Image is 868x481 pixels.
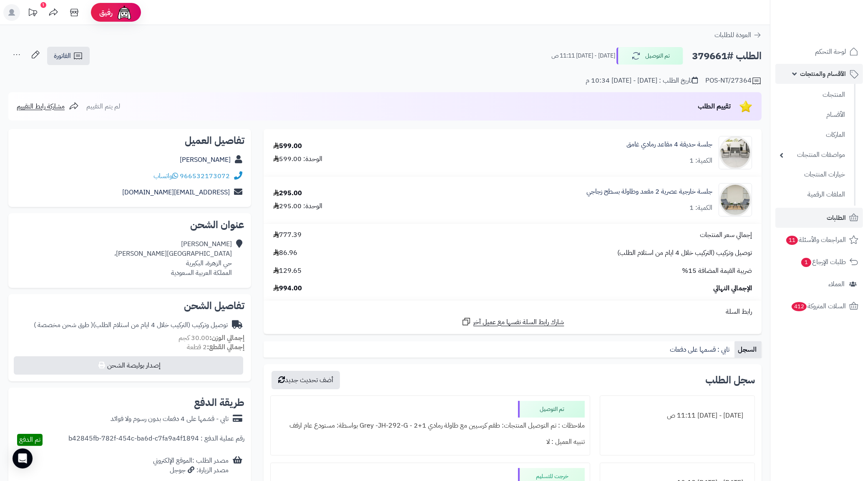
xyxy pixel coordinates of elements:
span: الفاتورة [54,51,71,61]
a: الفاتورة [47,47,90,65]
button: تم التوصيل [616,47,683,65]
div: تابي - قسّمها على 4 دفعات بدون رسوم ولا فوائد [111,414,229,424]
span: المراجعات والأسئلة [785,234,846,246]
a: العودة للطلبات [715,30,762,40]
a: السجل [735,341,762,358]
span: شارك رابط السلة نفسها مع عميل آخر [473,317,564,327]
div: [DATE] - [DATE] 11:11 ص [605,408,750,424]
a: واتساب [153,171,178,181]
button: إصدار بوليصة الشحن [14,356,243,375]
span: 129.65 [273,266,302,276]
img: 1754462711-110119010022-90x90.jpg [719,136,752,169]
div: تم التوصيل [518,401,585,418]
div: تنبيه العميل : لا [276,434,585,450]
span: ضريبة القيمة المضافة 15% [682,266,752,276]
h2: تفاصيل الشحن [15,301,244,311]
a: السلات المتروكة412 [775,296,863,316]
div: 295.00 [273,189,302,198]
button: أضف تحديث جديد [272,371,340,389]
span: لوحة التحكم [815,46,846,58]
span: العملاء [828,278,845,290]
span: 777.39 [273,230,302,240]
a: الملفات الرقمية [775,186,849,204]
a: مشاركة رابط التقييم [17,101,79,111]
strong: إجمالي القطع: [207,342,244,352]
span: 994.00 [273,284,302,293]
div: رابط السلة [267,307,758,317]
h3: سجل الطلب [705,375,755,385]
a: 966532173072 [180,171,230,181]
img: 1754900832-110124010032-90x90.jpg [719,183,752,217]
h2: عنوان الشحن [15,220,244,230]
span: 86.96 [273,248,297,258]
div: رقم عملية الدفع : b42845fb-782f-454c-ba6d-c7fa9a4f1894 [68,434,244,446]
span: إجمالي سعر المنتجات [700,230,752,240]
div: الوحدة: 295.00 [273,201,322,211]
span: مشاركة رابط التقييم [17,101,65,111]
a: خيارات المنتجات [775,166,849,184]
strong: إجمالي الوزن: [209,333,244,343]
a: المراجعات والأسئلة11 [775,230,863,250]
span: 412 [792,302,807,311]
a: الأقسام [775,106,849,124]
div: 599.00 [273,141,302,151]
a: [EMAIL_ADDRESS][DOMAIN_NAME] [122,187,230,197]
div: الوحدة: 599.00 [273,154,322,164]
span: 1 [801,258,811,267]
a: [PERSON_NAME] [180,155,231,165]
h2: تفاصيل العميل [15,136,244,146]
h2: الطلب #379661 [692,48,762,65]
a: طلبات الإرجاع1 [775,252,863,272]
a: العملاء [775,274,863,294]
span: ( طرق شحن مخصصة ) [34,320,93,330]
div: تاريخ الطلب : [DATE] - [DATE] 10:34 م [586,76,698,86]
span: توصيل وتركيب (التركيب خلال 4 ايام من استلام الطلب) [617,248,752,258]
small: 2 قطعة [187,342,244,352]
a: المنتجات [775,86,849,104]
img: logo-2.png [811,23,860,41]
div: مصدر الزيارة: جوجل [153,466,229,475]
div: توصيل وتركيب (التركيب خلال 4 ايام من استلام الطلب) [34,320,228,330]
div: Open Intercom Messenger [13,448,33,468]
span: العودة للطلبات [715,30,751,40]
a: لوحة التحكم [775,42,863,62]
span: الأقسام والمنتجات [800,68,846,80]
a: جلسة خارجية عصرية 2 مقعد وطاولة بسطح زجاجي [586,187,712,196]
div: 1 [40,2,46,8]
a: شارك رابط السلة نفسها مع عميل آخر [461,317,564,327]
a: تابي : قسمها على دفعات [667,341,735,358]
span: السلات المتروكة [791,300,846,312]
span: الطلبات [827,212,846,224]
span: تقييم الطلب [698,101,731,111]
div: مصدر الطلب :الموقع الإلكتروني [153,456,229,475]
span: 11 [786,236,798,245]
span: طلبات الإرجاع [800,256,846,268]
small: [DATE] - [DATE] 11:11 ص [551,52,615,60]
div: الكمية: 1 [689,203,712,213]
small: 30.00 كجم [179,333,244,343]
a: الطلبات [775,208,863,228]
a: جلسة حديقة 4 مقاعد رمادي غامق [626,140,712,149]
a: الماركات [775,126,849,144]
span: لم يتم التقييم [86,101,120,111]
a: مواصفات المنتجات [775,146,849,164]
span: رفيق [99,8,113,18]
span: تم الدفع [19,435,40,445]
span: الإجمالي النهائي [713,284,752,293]
img: ai-face.png [116,4,133,21]
div: ملاحظات : تم التوصيل المنتجات: طقم كرسيين مع طاولة رمادي 1+2 - Grey -JH-292-G بواسطة: مستودع عام ... [276,418,585,434]
h2: طريقة الدفع [194,398,244,408]
div: POS-NT/27364 [705,76,762,86]
a: تحديثات المنصة [22,4,43,23]
div: الكمية: 1 [689,156,712,166]
div: [PERSON_NAME] [GEOGRAPHIC_DATA][PERSON_NAME]، حي الزهرة، البكيرية المملكة العربية السعودية [114,239,232,277]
